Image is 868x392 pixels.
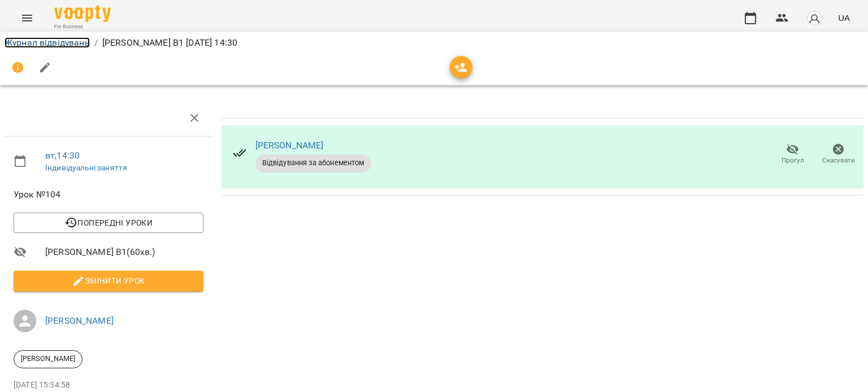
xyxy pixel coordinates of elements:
li: / [94,36,98,50]
span: Урок №104 [14,188,203,201]
div: [PERSON_NAME] [14,350,83,368]
span: Скасувати [822,156,855,165]
nav: breadcrumb [5,36,863,50]
img: Voopty Logo [54,6,111,22]
a: вт , 14:30 [45,150,80,161]
a: [PERSON_NAME] [255,140,324,151]
span: For Business [54,23,111,30]
button: Menu [14,5,41,32]
span: UA [838,12,850,24]
p: [DATE] 15:34:58 [14,380,203,391]
button: Скасувати [815,139,861,170]
span: [PERSON_NAME] В1 ( 60 хв. ) [45,245,203,259]
button: Попередні уроки [14,213,203,233]
span: Відвідування за абонементом [255,158,371,168]
a: Журнал відвідувань [5,37,90,48]
span: [PERSON_NAME] [14,354,82,364]
button: Прогул [770,139,815,170]
img: avatar_s.png [806,10,822,26]
p: [PERSON_NAME] В1 [DATE] 14:30 [102,36,237,50]
button: Змінити урок [14,271,203,291]
button: UA [834,7,854,28]
a: Індивідуальні заняття [45,163,127,172]
span: Прогул [782,156,804,165]
span: Попередні уроки [23,216,194,230]
a: [PERSON_NAME] [45,315,114,326]
span: Змінити урок [23,274,194,288]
